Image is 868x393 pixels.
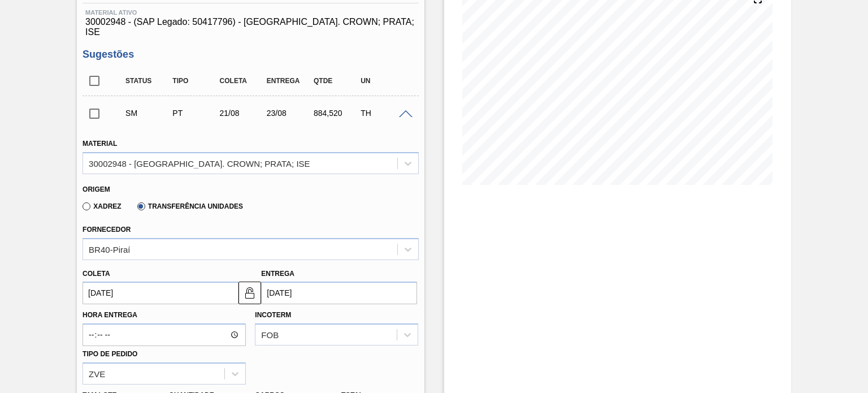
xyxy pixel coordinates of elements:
label: Entrega [261,270,294,278]
img: unlocked [243,286,257,300]
label: Origem [83,185,110,193]
div: ZVE [89,369,105,378]
div: Sugestão Manual [123,109,174,118]
div: Coleta [217,77,268,85]
div: Pedido de Transferência [170,109,221,118]
label: Fornecedor [83,226,131,234]
input: dd/mm/yyyy [261,282,417,304]
div: FOB [261,330,279,340]
div: BR40-Piraí [89,244,130,254]
label: Xadrez [83,202,121,210]
label: Coleta [83,270,110,278]
div: Tipo [170,77,221,85]
label: Transferência Unidades [137,202,243,210]
label: Tipo de pedido [83,350,137,358]
button: unlocked [238,282,261,304]
label: Material [83,140,117,148]
div: UN [358,77,409,85]
span: Material ativo [85,9,415,16]
div: 884,520 [311,109,362,118]
label: Incoterm [255,311,291,319]
label: Hora Entrega [83,307,246,323]
input: dd/mm/yyyy [83,282,238,304]
div: 21/08/2025 [217,109,268,118]
div: 23/08/2025 [264,109,315,118]
div: TH [358,109,409,118]
div: 30002948 - [GEOGRAPHIC_DATA]. CROWN; PRATA; ISE [89,158,310,168]
div: Status [123,77,174,85]
div: Qtde [311,77,362,85]
h3: Sugestões [83,49,418,61]
div: Entrega [264,77,315,85]
span: 30002948 - (SAP Legado: 50417796) - [GEOGRAPHIC_DATA]. CROWN; PRATA; ISE [85,17,415,37]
